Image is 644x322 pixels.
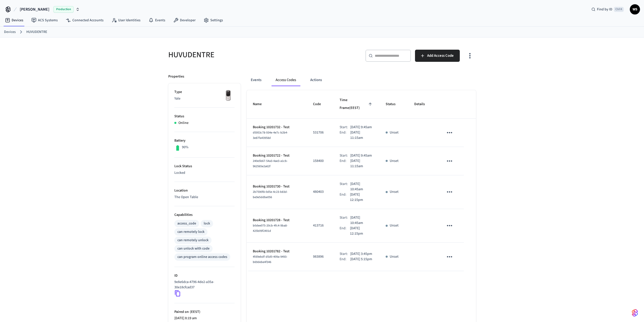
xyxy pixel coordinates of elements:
[177,229,204,235] div: can remotely lock
[174,114,235,119] p: Status
[247,90,476,271] table: sticky table
[144,16,169,25] a: Events
[174,164,235,169] p: Lock Status
[174,316,235,321] p: [DATE] 8:19 am
[174,89,235,95] p: Type
[222,89,235,102] img: Yale Assure Touchscreen Wifi Smart Lock, Satin Nickel, Front
[247,74,265,86] button: Events
[340,125,350,130] div: Start:
[174,170,235,176] p: Locked
[350,158,373,169] p: [DATE] 11:15am
[253,125,301,130] p: Booking 10201732 - Test
[204,221,210,226] div: lock
[313,223,327,228] p: 413716
[340,192,350,203] div: End:
[174,188,235,193] p: Location
[597,7,612,12] span: Find by ID
[253,218,301,223] p: Booking 10201728 - Test
[313,158,327,164] p: 158400
[390,130,399,135] p: Unset
[340,257,350,262] div: End:
[174,195,235,200] p: The Open Table
[350,125,372,130] p: [DATE] 9:45am
[178,120,189,126] p: Online
[587,5,628,14] div: Find by IDCtrl K
[253,184,301,189] p: Booking 10201730 - Test
[630,5,639,14] span: WS
[614,7,624,12] span: Ctrl K
[632,309,638,317] img: SeamLogoGradient.69752ec5.svg
[253,130,288,140] span: d5953c78-934e-4e7c-b2b4-3e87fa43958d
[350,251,372,257] p: [DATE] 3:45pm
[174,138,235,143] p: Battery
[350,226,373,236] p: [DATE] 12:15pm
[177,238,209,243] div: can remotely unlock
[390,189,399,195] p: Unset
[340,158,350,169] div: End:
[386,100,402,108] span: Status
[313,189,327,195] p: 480403
[350,215,373,226] p: [DATE] 10:45am
[253,223,288,233] span: b0dee075-20cb-4fc4-9ba8-425b09f2401d
[189,309,200,314] span: ( EEST )
[390,158,399,164] p: Unset
[313,100,327,108] span: Code
[177,246,210,251] div: can unlock with code
[253,255,287,264] span: 4fd9ebdf-d5d0-409a-9493-b69debe4f346
[306,74,326,86] button: Actions
[340,130,350,141] div: End:
[174,96,235,101] p: Yale
[340,251,350,257] div: Start:
[414,100,431,108] span: Details
[313,130,327,135] p: 531706
[340,181,350,192] div: Start:
[427,52,454,59] span: Add Access Code
[247,74,476,86] div: ant example
[340,153,350,158] div: Start:
[62,16,108,25] a: Connected Accounts
[108,16,144,25] a: User Identities
[174,273,235,278] p: ID
[340,96,373,112] span: Time Frame(EEST)
[20,6,49,12] span: [PERSON_NAME]
[415,50,460,62] button: Add Access Code
[177,254,227,260] div: can program online access codes
[390,254,399,259] p: Unset
[253,159,288,168] span: 240e5b67-54a3-4ae3-a1cb-962565e2a62f
[168,50,319,60] h5: HUVUDENTRE
[1,16,27,25] a: Devices
[340,226,350,236] div: End:
[253,249,301,254] p: Booking 10201782 - Test
[350,192,373,203] p: [DATE] 12:15pm
[53,6,74,13] span: Production
[174,212,235,218] p: Capabilities
[630,4,640,14] button: WS
[340,215,350,226] div: Start:
[168,74,184,79] p: Properties
[174,309,235,315] p: Paired on
[200,16,227,25] a: Settings
[27,16,62,25] a: ACS Systems
[253,153,301,158] p: Booking 10201722 - Test
[350,153,372,158] p: [DATE] 9:45am
[272,74,300,86] button: Access Codes
[390,223,399,228] p: Unset
[182,145,189,150] p: 90%
[174,279,233,290] p: 9e8e6dca-4796-4de2-a35a-30e18cfcad37
[169,16,200,25] a: Developer
[350,257,372,262] p: [DATE] 5:15pm
[253,100,268,108] span: Name
[26,29,47,35] a: HUVUDENTRE
[177,221,196,226] div: access_code
[350,181,373,192] p: [DATE] 10:45am
[253,190,288,199] span: 2b7590f8-0d5e-4c23-b83d-be9e5ddbe056
[350,130,373,141] p: [DATE] 11:15am
[313,254,327,259] p: 983896
[4,29,16,35] a: Devices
